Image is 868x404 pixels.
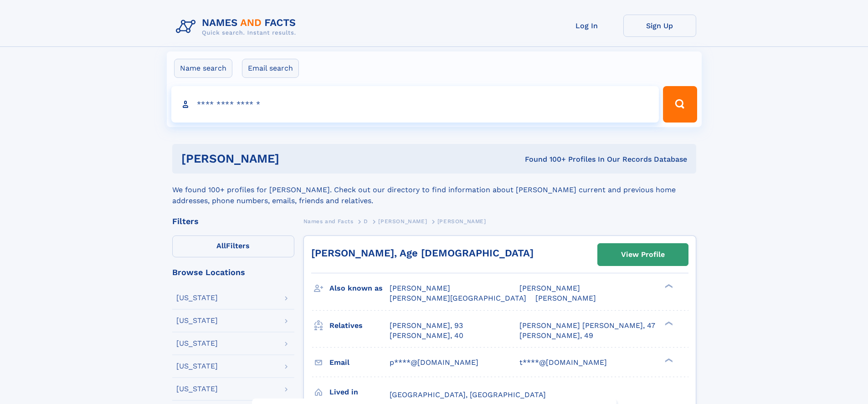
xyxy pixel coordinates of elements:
img: Logo Names and Facts [172,15,303,39]
label: Email search [242,59,299,78]
div: ❯ [663,283,673,289]
span: [PERSON_NAME][GEOGRAPHIC_DATA] [390,294,526,302]
a: Log In [550,15,623,37]
button: Search Button [663,86,697,123]
div: Filters [172,217,294,225]
div: View Profile [621,244,665,265]
a: [PERSON_NAME], 40 [390,331,463,341]
h3: Email [329,355,390,370]
div: Browse Locations [172,268,294,276]
span: [PERSON_NAME] [378,218,427,225]
h3: Lived in [329,384,390,400]
div: [US_STATE] [176,317,218,324]
input: search input [171,86,659,123]
div: [US_STATE] [176,363,218,370]
span: [PERSON_NAME] [390,284,450,292]
div: [US_STATE] [176,385,218,393]
a: [PERSON_NAME] [PERSON_NAME], 47 [519,321,655,331]
span: D [364,218,368,225]
a: [PERSON_NAME], Age [DEMOGRAPHIC_DATA] [311,247,534,259]
div: ❯ [663,320,673,326]
span: [GEOGRAPHIC_DATA], [GEOGRAPHIC_DATA] [390,390,546,399]
a: D [364,215,368,227]
h3: Also known as [329,281,390,296]
a: View Profile [598,244,688,266]
div: ❯ [663,357,673,363]
div: Found 100+ Profiles In Our Records Database [402,154,687,164]
a: [PERSON_NAME], 93 [390,321,463,331]
div: [US_STATE] [176,340,218,347]
span: [PERSON_NAME] [535,294,596,302]
label: Filters [172,235,294,257]
div: We found 100+ profiles for [PERSON_NAME]. Check out our directory to find information about [PERS... [172,174,696,206]
div: [US_STATE] [176,294,218,302]
span: [PERSON_NAME] [519,284,580,292]
span: All [216,241,226,250]
label: Name search [174,59,232,78]
h3: Relatives [329,318,390,333]
a: Names and Facts [303,215,354,227]
a: [PERSON_NAME], 49 [519,331,593,341]
a: [PERSON_NAME] [378,215,427,227]
h1: [PERSON_NAME] [181,153,402,164]
a: Sign Up [623,15,696,37]
span: [PERSON_NAME] [437,218,486,225]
